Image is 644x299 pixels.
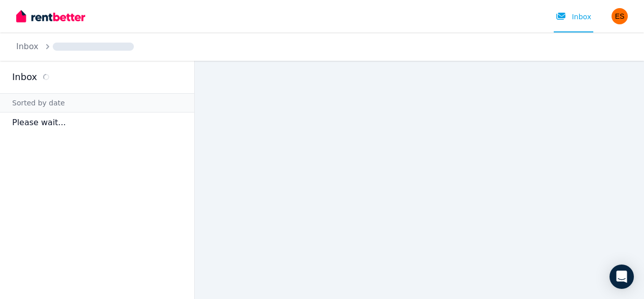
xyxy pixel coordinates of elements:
[16,42,39,51] a: Inbox
[12,70,37,84] h2: Inbox
[16,9,85,24] img: RentBetter
[556,12,591,22] div: Inbox
[610,265,634,289] div: Open Intercom Messenger
[612,8,628,24] img: Evangeline Samoilov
